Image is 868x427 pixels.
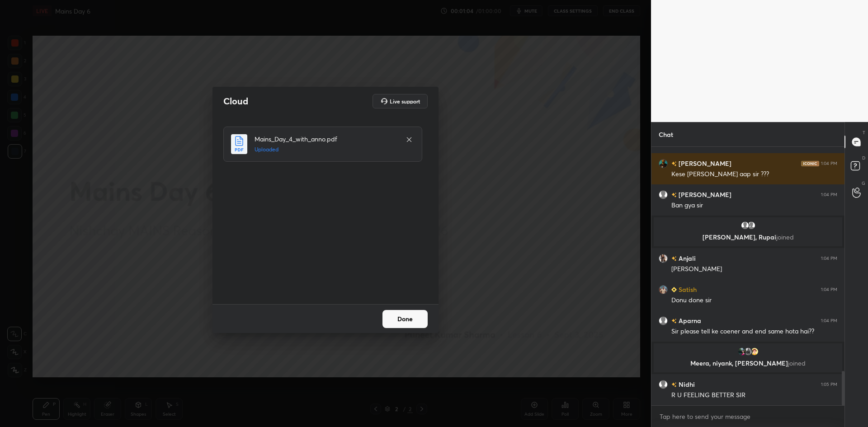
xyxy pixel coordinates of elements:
img: no-rating-badge.077c3623.svg [671,192,677,197]
h6: [PERSON_NAME] [677,190,731,199]
img: no-rating-badge.077c3623.svg [671,256,677,261]
img: default.png [659,380,668,389]
p: D [862,155,865,161]
h4: Mains_Day_4_with_anno.pdf [255,134,396,144]
div: Donu done sir [671,296,837,305]
button: Done [382,310,428,328]
img: Learner_Badge_beginner_1_8b307cf2a0.svg [671,287,677,292]
h5: Uploaded [255,145,396,154]
span: joined [776,233,794,241]
img: 3 [744,347,753,356]
h5: Live support [390,99,420,104]
img: iconic-dark.1390631f.png [801,161,819,166]
div: 1:04 PM [821,318,837,324]
h6: Anjali [677,253,696,263]
img: default.png [659,190,668,199]
img: 5449e9750d93433abbbc1d66d83a4b48.jpg [737,347,746,356]
p: Meera, niyank, [PERSON_NAME] [659,360,837,367]
div: 1:04 PM [821,256,837,261]
div: Ban gya sir [671,201,837,210]
img: default.png [747,221,756,230]
div: grid [651,147,844,405]
img: d669d9d4b4a34addbfad555c8b943b45.jpg [659,285,668,294]
img: no-rating-badge.077c3623.svg [671,382,677,387]
div: 1:04 PM [821,161,837,166]
div: 1:05 PM [821,382,837,387]
div: 1:04 PM [821,192,837,197]
h6: Satish [677,285,697,294]
img: no-rating-badge.077c3623.svg [671,319,677,324]
img: 0bb0f8b2a563434aa988e627b8995774.jpg [659,159,668,168]
div: Kese [PERSON_NAME] aap sir ??? [671,170,837,179]
div: R U FEELING BETTER SIR [671,391,837,400]
img: no-rating-badge.077c3623.svg [671,161,677,166]
img: 73420308_BC8C9131-AA52-4416-9691-D318581CD124.png [750,347,759,356]
img: 0e0487e415aa467995b32725cdea3053.jpg [659,254,668,263]
h6: Aparna [677,316,701,325]
div: [PERSON_NAME] [671,265,837,274]
span: joined [788,359,806,367]
h2: Cloud [223,95,248,107]
img: default.png [659,316,668,325]
p: Chat [651,122,680,146]
h6: Nidhi [677,380,695,389]
p: G [862,180,865,187]
h6: [PERSON_NAME] [677,159,731,168]
div: 1:04 PM [821,287,837,292]
p: [PERSON_NAME], Rupai [659,234,837,241]
p: T [863,129,865,136]
img: default.png [741,221,750,230]
div: Sir please tell ke coener and end same hota hai?? [671,327,837,336]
